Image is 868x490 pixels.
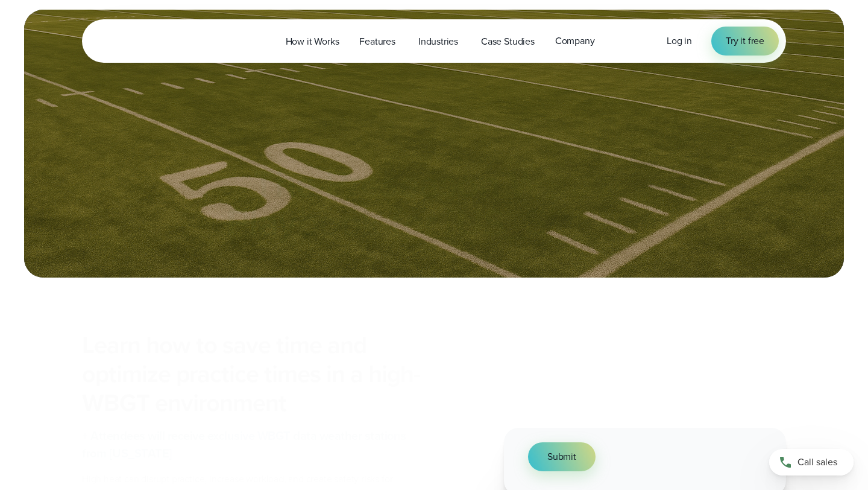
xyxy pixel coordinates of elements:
span: Log in [667,34,692,48]
a: How it Works [275,29,350,54]
a: Case Studies [471,29,545,54]
a: Try it free [711,27,779,56]
span: Try it free [726,34,764,48]
span: Company [555,34,595,48]
span: Call sales [797,455,837,469]
span: How it Works [286,34,339,49]
a: Log in [667,34,692,48]
span: Submit [547,450,576,464]
a: Call sales [769,449,854,476]
span: Case Studies [481,34,535,49]
span: Industries [418,34,458,49]
span: Features [359,34,395,49]
button: Submit [528,442,596,471]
